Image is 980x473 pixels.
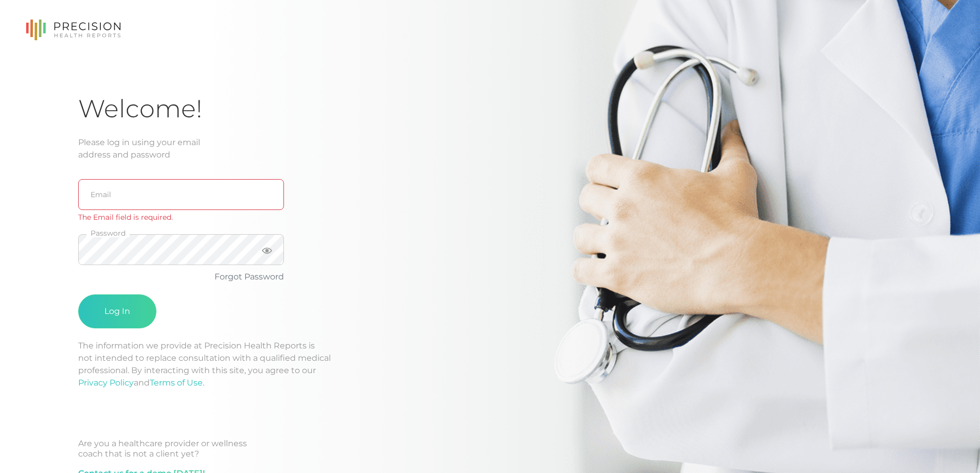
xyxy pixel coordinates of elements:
[78,136,902,161] div: Please log in using your email address and password
[78,294,156,328] button: Log In
[78,212,284,223] div: The Email field is required.
[78,340,902,389] p: The information we provide at Precision Health Reports is not intended to replace consultation wi...
[78,179,284,210] input: Email
[150,378,204,388] a: Terms of Use.
[215,272,284,282] a: Forgot Password
[78,439,902,459] div: Are you a healthcare provider or wellness coach that is not a client yet?
[78,94,902,124] h1: Welcome!
[78,378,134,388] a: Privacy Policy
